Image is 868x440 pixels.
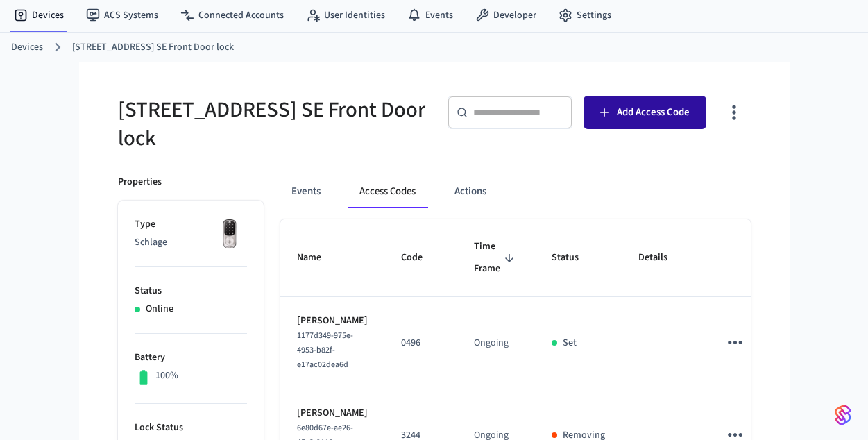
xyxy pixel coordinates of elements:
[146,302,173,316] p: Online
[155,369,178,383] p: 100%
[135,235,247,250] p: Schlage
[135,421,247,435] p: Lock Status
[474,236,518,280] span: Time Frame
[401,247,441,269] span: Code
[75,3,169,28] a: ACS Systems
[297,330,353,371] span: 1177d349-975e-4953-b82f-e17ac02dea6d
[297,247,339,269] span: Name
[348,175,427,208] button: Access Codes
[3,3,75,28] a: Devices
[464,3,547,28] a: Developer
[135,350,247,365] p: Battery
[547,3,622,28] a: Settings
[443,175,497,208] button: Actions
[552,247,597,269] span: Status
[401,336,441,350] p: 0496
[457,297,535,389] td: Ongoing
[135,217,247,232] p: Type
[135,284,247,298] p: Status
[563,336,577,350] p: Set
[617,103,690,121] span: Add Access Code
[169,3,295,28] a: Connected Accounts
[584,96,706,129] button: Add Access Code
[212,217,247,252] img: Yale Assure Touchscreen Wifi Smart Lock, Satin Nickel, Front
[297,406,368,421] p: [PERSON_NAME]
[297,314,368,328] p: [PERSON_NAME]
[11,40,43,55] a: Devices
[118,96,426,153] h5: [STREET_ADDRESS] SE Front Door lock
[638,247,686,269] span: Details
[280,175,751,208] div: ant example
[295,3,396,28] a: User Identities
[396,3,464,28] a: Events
[118,175,162,189] p: Properties
[280,175,332,208] button: Events
[72,40,234,55] a: [STREET_ADDRESS] SE Front Door lock
[835,404,851,426] img: SeamLogoGradient.69752ec5.svg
